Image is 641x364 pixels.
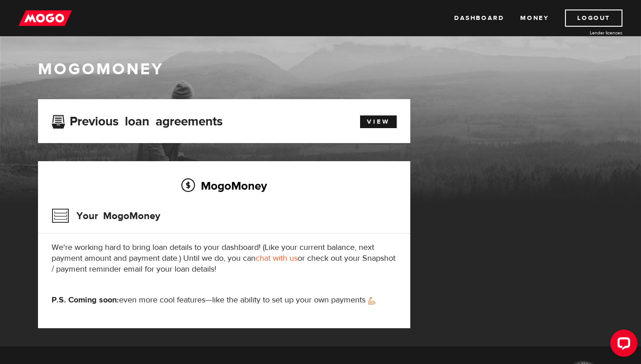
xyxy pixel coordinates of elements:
[52,114,223,126] h3: Previous loan agreements
[555,29,622,36] a: Lender licences
[52,295,119,305] strong: P.S. Coming soon:
[52,295,397,306] p: even more cool features—like the ability to set up your own payments
[19,10,72,27] img: mogo_logo-11ee424be714fa7cbb0f0f49df9e16ec.png
[565,10,622,27] a: Logout
[38,60,603,79] h1: MogoMoney
[52,176,397,195] h2: MogoMoney
[603,326,641,364] iframe: LiveChat chat widget
[520,10,549,27] a: Money
[52,242,397,275] p: We're working hard to bring loan details to your dashboard! (Like your current balance, next paym...
[256,253,298,263] a: chat with us
[360,115,397,128] a: View
[52,204,160,228] h3: Your MogoMoney
[368,297,375,305] img: strong arm emoji
[454,10,504,27] a: Dashboard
